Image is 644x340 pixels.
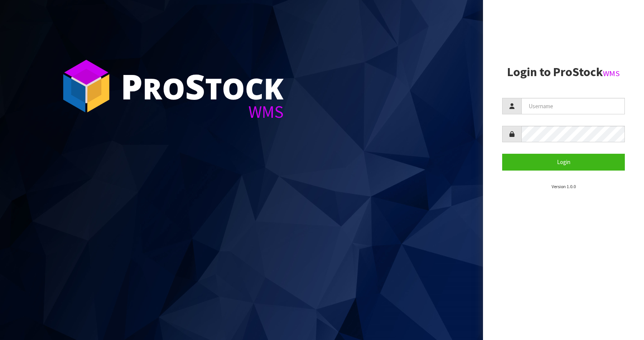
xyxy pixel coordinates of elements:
span: P [121,63,143,109]
span: S [185,63,205,109]
img: ProStock Cube [58,57,115,115]
div: WMS [121,103,284,120]
button: Login [502,154,625,170]
input: Username [521,98,625,114]
h2: Login to ProStock [502,65,625,79]
small: Version 1.0.0 [552,184,576,189]
div: ro tock [121,69,284,103]
small: WMS [603,68,620,78]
